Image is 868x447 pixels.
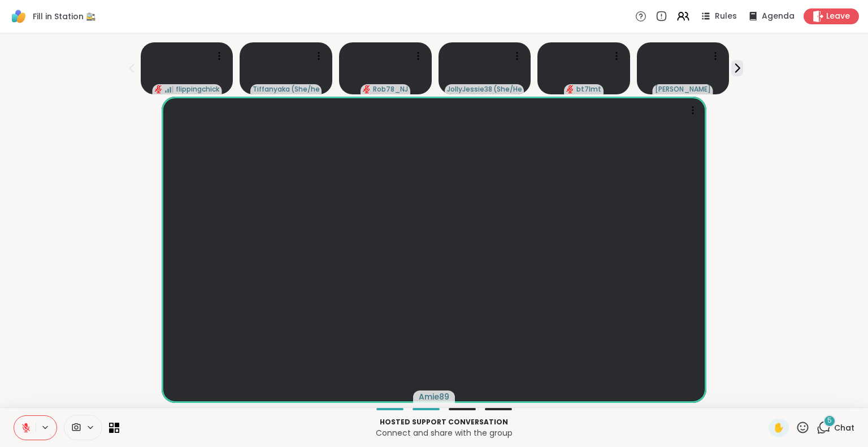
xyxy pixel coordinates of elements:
img: ShareWell Logomark [9,7,28,26]
span: Fill in Station 🚉 [33,11,96,22]
span: Agenda [762,11,795,22]
span: Tiffanyaka [253,85,290,94]
span: audio-muted [363,85,371,93]
span: Leave [826,11,850,22]
p: Connect and share with the group [126,427,762,439]
span: ( She/her/They/Them ) [291,85,319,94]
span: ✋ [773,421,784,435]
span: bt7lmt [576,85,601,94]
span: audio-muted [154,85,162,93]
span: [PERSON_NAME] [655,85,711,94]
span: ( She/Her ) [493,85,522,94]
span: Rules [715,11,737,22]
span: Chat [834,422,854,433]
span: Rob78_NJ [373,85,408,94]
p: Hosted support conversation [126,417,762,427]
span: flippingchick [176,85,219,94]
span: audio-muted [566,85,574,93]
span: 5 [827,416,832,426]
span: Amie89 [419,391,449,402]
span: JollyJessie38 [447,85,492,94]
